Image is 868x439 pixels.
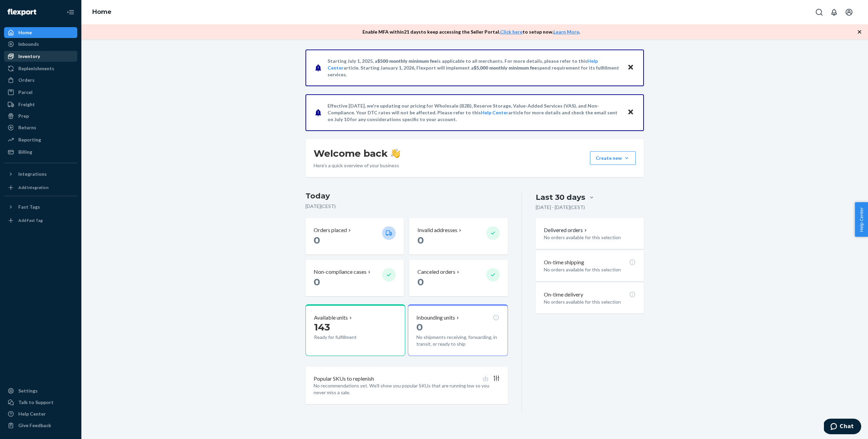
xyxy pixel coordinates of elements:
button: Open account menu [842,5,856,19]
span: $500 monthly minimum fee [377,58,437,64]
button: Close [626,108,635,117]
p: No shipments receiving, forwarding, in transit, or ready to ship [416,334,499,347]
p: Orders placed [314,226,347,234]
div: Returns [18,124,36,131]
span: 0 [314,234,320,246]
p: Available units [314,314,348,322]
button: Invalid addresses 0 [409,218,508,254]
button: Talk to Support [4,397,77,408]
div: Add Fast Tag [18,217,43,223]
a: Replenishments [4,63,77,74]
a: Help Center [4,408,77,419]
p: Ready for fulfillment [314,334,377,341]
p: [DATE] - [DATE] ( CEST ) [536,204,585,211]
span: $5,000 monthly minimum fee [474,65,537,71]
p: No orders available for this selection [544,266,636,273]
a: Returns [4,122,77,133]
p: Effective [DATE], we're updating our pricing for Wholesale (B2B), Reserve Storage, Value-Added Se... [328,102,621,123]
div: Parcel [18,89,33,96]
div: Talk to Support [18,399,54,406]
a: Home [4,27,77,38]
div: Replenishments [18,65,54,72]
p: Non-compliance cases [314,268,367,276]
p: Enable MFA within 21 days to keep accessing the Seller Portal. to setup now. . [362,28,580,35]
div: Home [18,29,32,36]
button: Open Search Box [812,5,826,19]
div: Add Integration [18,185,48,190]
button: Non-compliance cases 0 [305,260,404,296]
button: Delivered orders [544,226,588,234]
a: Help Center [481,110,508,115]
div: Prep [18,113,29,119]
div: Last 30 days [536,192,585,203]
a: Settings [4,385,77,396]
a: Inbounds [4,39,77,50]
p: [DATE] ( CEST ) [305,203,508,210]
p: Inbounding units [416,314,455,322]
a: Home [92,8,112,16]
span: 0 [416,321,423,333]
div: Billing [18,149,32,155]
p: No orders available for this selection [544,299,636,305]
button: Integrations [4,169,77,179]
div: Integrations [18,171,47,177]
button: Canceled orders 0 [409,260,508,296]
button: Orders placed 0 [305,218,404,254]
ol: breadcrumbs [87,2,117,22]
a: Billing [4,147,77,157]
p: Starting July 1, 2025, a is applicable to all merchants. For more details, please refer to this a... [328,58,621,78]
img: Flexport logo [7,9,36,16]
div: Reporting [18,136,41,143]
div: Freight [18,101,35,108]
button: Create new [590,151,636,165]
a: Add Integration [4,182,77,193]
p: Here’s a quick overview of your business [314,162,400,169]
div: Orders [18,77,35,83]
p: No recommendations yet. We’ll show you popular SKUs that are running low so you never miss a sale. [314,382,500,396]
a: Learn More [553,29,579,35]
button: Close [626,63,635,73]
a: Freight [4,99,77,110]
div: Fast Tags [18,204,40,210]
button: Close Navigation [64,5,77,19]
span: 0 [417,234,424,246]
button: Help Center [855,202,868,237]
div: Give Feedback [18,422,51,429]
button: Give Feedback [4,420,77,431]
button: Fast Tags [4,202,77,212]
a: Reporting [4,134,77,145]
p: Invalid addresses [417,226,457,234]
h3: Today [305,191,508,202]
div: Inventory [18,53,40,60]
h1: Welcome back [314,147,400,159]
p: On-time delivery [544,291,583,299]
button: Available units143Ready for fulfillment [305,304,405,356]
p: No orders available for this selection [544,234,636,241]
span: 0 [417,276,424,288]
a: Parcel [4,87,77,98]
span: 0 [314,276,320,288]
a: Click here [500,29,522,35]
a: Prep [4,111,77,121]
div: Help Center [18,411,46,417]
a: Add Fast Tag [4,215,77,226]
div: Settings [18,387,38,394]
span: 143 [314,321,330,333]
img: hand-wave emoji [391,149,400,158]
div: Inbounds [18,41,39,47]
button: Inbounding units0No shipments receiving, forwarding, in transit, or ready to ship [408,304,508,356]
p: Popular SKUs to replenish [314,375,374,383]
p: Canceled orders [417,268,455,276]
a: Inventory [4,51,77,62]
a: Orders [4,75,77,85]
iframe: Opens a widget where you can chat to one of our agents [824,419,861,436]
button: Open notifications [827,5,841,19]
p: On-time shipping [544,259,584,266]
